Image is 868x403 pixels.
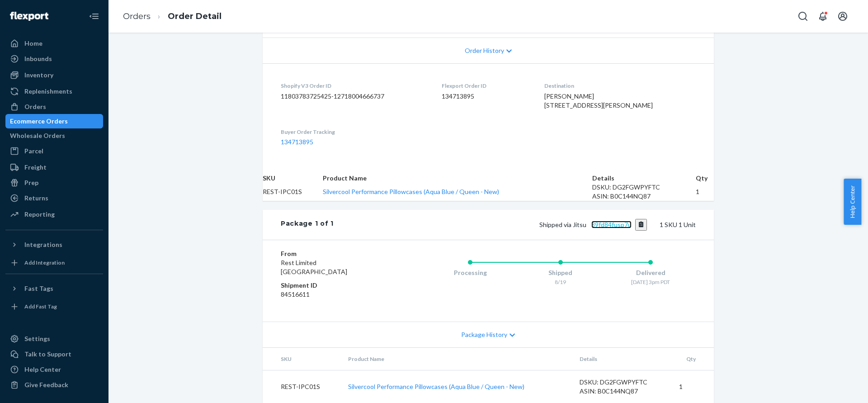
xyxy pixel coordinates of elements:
button: Open account menu [834,7,852,25]
dt: Destination [544,82,696,90]
span: Order History [465,46,504,55]
button: Copy tracking number [635,219,647,231]
a: Settings [5,332,103,346]
a: Add Fast Tag [5,299,103,314]
a: Talk to Support [5,347,103,361]
button: Open notifications [814,7,832,25]
div: Inventory [24,71,53,80]
th: Qty [696,174,714,183]
a: 134713895 [281,138,313,146]
th: Details [592,174,696,183]
div: Home [24,39,42,48]
a: Home [5,36,103,51]
div: Settings [24,334,50,343]
div: Orders [24,102,46,111]
td: 1 [672,370,714,403]
a: Help Center [5,362,103,377]
div: Prep [24,178,38,187]
div: ASIN: B0C144NQ87 [592,192,696,201]
div: Parcel [24,147,43,156]
div: Fast Tags [24,284,53,293]
div: 1 SKU 1 Unit [334,219,696,231]
dt: Buyer Order Tracking [281,128,427,136]
a: Inbounds [5,52,103,66]
div: Shipped [515,268,606,277]
div: Ecommerce Orders [10,117,68,126]
button: Help Center [844,179,861,225]
th: Qty [672,348,714,370]
div: Replenishments [24,87,72,96]
div: Help Center [24,365,61,374]
a: Freight [5,160,103,175]
span: [PERSON_NAME] [STREET_ADDRESS][PERSON_NAME] [544,92,653,109]
div: Inbounds [24,54,52,63]
a: Prep [5,175,103,190]
span: Shipped via Jitsu [539,221,647,228]
div: DSKU: DG2FGWPYFTC [580,378,665,387]
ol: breadcrumbs [116,3,229,30]
div: Integrations [24,240,62,249]
div: Package 1 of 1 [281,219,334,231]
th: Product Name [341,348,572,370]
a: Silvercool Performance Pillowcases (Aqua Blue / Queen - New) [323,188,499,195]
div: Wholesale Orders [10,131,65,140]
button: Open Search Box [794,7,812,25]
div: Add Integration [24,259,65,266]
div: Returns [24,194,48,203]
th: Details [572,348,672,370]
span: Rest Limited [GEOGRAPHIC_DATA] [281,259,347,275]
img: Flexport logo [10,12,48,21]
a: Reporting [5,207,103,222]
div: Processing [425,268,515,277]
button: Integrations [5,237,103,252]
div: Delivered [605,268,696,277]
div: DSKU: DG2FGWPYFTC [592,183,696,192]
td: 1 [696,183,714,201]
button: Close Navigation [85,7,103,25]
a: Replenishments [5,84,103,99]
th: SKU [263,348,341,370]
a: Orders [5,100,103,114]
a: Wholesale Orders [5,128,103,143]
a: Add Integration [5,256,103,270]
td: REST-IPC01S [263,183,323,201]
a: Inventory [5,68,103,82]
dt: Shipment ID [281,281,389,290]
a: Ecommerce Orders [5,114,103,128]
a: 39fd84fusp7u [591,221,632,228]
div: [DATE] 3pm PDT [605,278,696,286]
button: Fast Tags [5,281,103,296]
div: ASIN: B0C144NQ87 [580,387,665,396]
a: Parcel [5,144,103,158]
th: Product Name [323,174,592,183]
dt: Flexport Order ID [442,82,529,90]
a: Order Detail [168,11,222,21]
button: Give Feedback [5,378,103,392]
th: SKU [263,174,323,183]
dd: 134713895 [442,92,529,101]
div: Reporting [24,210,55,219]
span: Package History [461,330,507,339]
a: Orders [123,11,151,21]
div: Talk to Support [24,350,71,359]
dt: Shopify V3 Order ID [281,82,427,90]
div: 8/19 [515,278,606,286]
td: REST-IPC01S [263,370,341,403]
div: Give Feedback [24,380,68,389]
dt: From [281,249,389,258]
dd: 11803783725425-12718004666737 [281,92,427,101]
div: Freight [24,163,47,172]
a: Returns [5,191,103,205]
a: Silvercool Performance Pillowcases (Aqua Blue / Queen - New) [348,383,524,390]
dd: 84516611 [281,290,389,299]
div: Add Fast Tag [24,303,57,310]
